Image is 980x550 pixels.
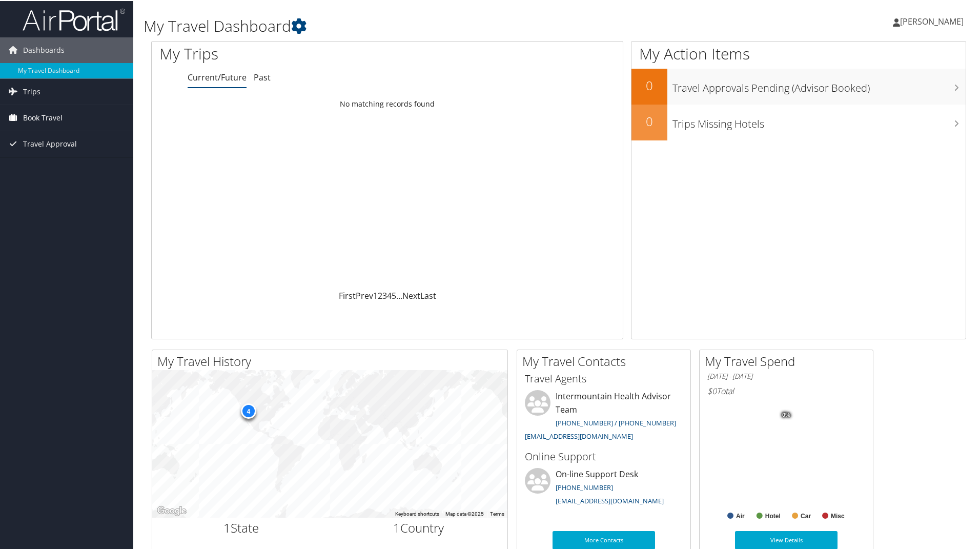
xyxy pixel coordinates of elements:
[23,78,40,104] span: Trips
[396,289,402,300] span: …
[339,289,356,300] a: First
[23,7,125,31] img: airportal-logo.png
[157,352,507,369] h2: My Travel History
[672,75,966,94] h3: Travel Approvals Pending (Advisor Booked)
[631,112,667,129] h2: 0
[155,503,189,517] img: Google
[338,518,500,536] h2: Country
[522,352,690,369] h2: My Travel Contacts
[520,389,688,444] li: Intermountain Health Advisor Team
[152,94,623,112] td: No matching records found
[707,384,865,396] h6: Total
[525,371,683,385] h3: Travel Agents
[223,518,231,535] span: 1
[240,402,256,418] div: 4
[144,14,697,36] h1: My Travel Dashboard
[392,289,396,300] a: 5
[378,289,382,300] a: 2
[631,42,966,64] h1: My Action Items
[382,289,387,300] a: 3
[705,352,873,369] h2: My Travel Spend
[254,71,271,82] a: Past
[831,512,845,519] text: Misc
[782,411,790,417] tspan: 0%
[525,449,683,463] h3: Online Support
[23,36,65,62] span: Dashboards
[356,289,373,300] a: Prev
[631,68,966,104] a: 0Travel Approvals Pending (Advisor Booked)
[395,510,439,517] button: Keyboard shortcuts
[490,510,504,516] a: Terms (opens in new tab)
[631,76,667,93] h2: 0
[188,71,247,82] a: Current/Future
[373,289,378,300] a: 1
[801,512,811,519] text: Car
[445,510,484,516] span: Map data ©2025
[707,384,717,396] span: $0
[900,15,964,26] span: [PERSON_NAME]
[553,530,655,548] a: More Contacts
[631,104,966,139] a: 0Trips Missing Hotels
[160,518,322,536] h2: State
[556,482,613,491] a: [PHONE_NUMBER]
[736,512,745,519] text: Air
[735,530,838,548] a: View Details
[387,289,392,300] a: 4
[23,104,63,130] span: Book Travel
[155,503,189,517] a: Open this area in Google Maps (opens a new window)
[556,495,664,504] a: [EMAIL_ADDRESS][DOMAIN_NAME]
[765,512,781,519] text: Hotel
[707,371,865,380] h6: [DATE] - [DATE]
[520,467,688,509] li: On-line Support Desk
[672,111,966,130] h3: Trips Missing Hotels
[393,518,400,535] span: 1
[525,431,633,440] a: [EMAIL_ADDRESS][DOMAIN_NAME]
[420,289,436,300] a: Last
[402,289,420,300] a: Next
[159,42,419,64] h1: My Trips
[23,130,77,156] span: Travel Approval
[556,417,676,426] a: [PHONE_NUMBER] / [PHONE_NUMBER]
[893,5,974,36] a: [PERSON_NAME]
